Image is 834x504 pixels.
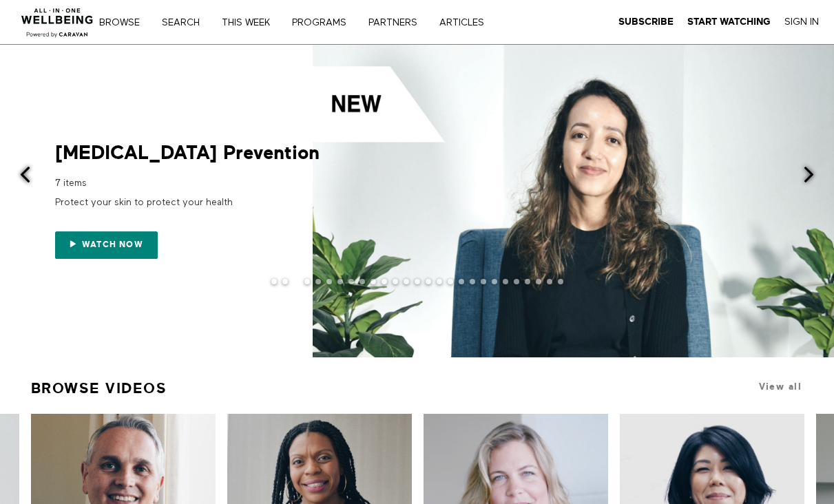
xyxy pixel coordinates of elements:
a: Sign In [784,16,819,28]
a: Subscribe [618,16,674,28]
strong: Start Watching [687,17,771,27]
a: PROGRAMS [287,18,361,28]
nav: Primary [109,15,512,29]
a: Start Watching [687,16,771,28]
a: ARTICLES [435,18,499,28]
strong: Subscribe [618,17,674,27]
a: View all [759,381,802,392]
a: PARTNERS [364,18,432,28]
a: THIS WEEK [217,18,284,28]
a: Browse Videos [31,374,167,403]
a: Browse [94,18,154,28]
a: Search [157,18,214,28]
